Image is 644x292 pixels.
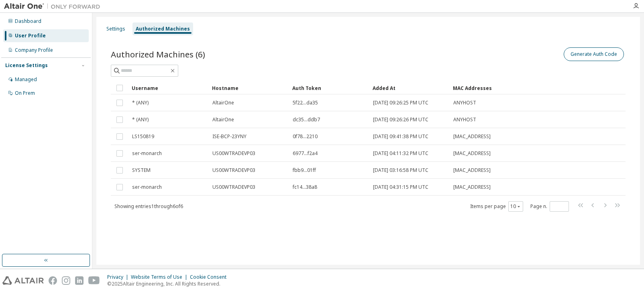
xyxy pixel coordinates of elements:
[293,184,317,190] span: fc14...38a8
[293,133,318,140] span: 0f78...2210
[510,203,521,210] button: 10
[5,62,48,69] div: License Settings
[453,184,491,190] span: [MAC_ADDRESS]
[15,18,41,25] div: Dashboard
[373,167,428,174] span: [DATE] 03:16:58 PM UTC
[4,2,104,10] img: Altair One
[373,100,428,106] span: [DATE] 09:26:25 PM UTC
[564,47,624,61] button: Generate Auth Code
[373,133,428,140] span: [DATE] 09:41:38 PM UTC
[453,100,476,106] span: ANYHOST
[212,100,234,106] span: AltairOne
[212,167,255,174] span: US00WTRADEVP03
[373,82,446,94] div: Added At
[212,184,255,190] span: US00WTRADEVP03
[212,133,247,140] span: ISE-BCP-23YNY
[373,150,428,157] span: [DATE] 04:11:32 PM UTC
[453,116,476,123] span: ANYHOST
[107,274,131,280] div: Privacy
[293,116,320,123] span: dc35...ddb7
[293,150,318,157] span: 6977...f2a4
[131,274,190,280] div: Website Terms of Use
[15,33,46,39] div: User Profile
[88,276,100,285] img: youtube.svg
[132,184,162,190] span: ser-monarch
[15,90,35,96] div: On Prem
[114,203,183,210] span: Showing entries 1 through 6 of 6
[373,184,428,190] span: [DATE] 04:31:15 PM UTC
[453,167,491,174] span: [MAC_ADDRESS]
[2,276,44,285] img: altair_logo.svg
[190,274,231,280] div: Cookie Consent
[62,276,70,285] img: instagram.svg
[293,100,318,106] span: 5f22...da35
[453,133,491,140] span: [MAC_ADDRESS]
[132,82,206,94] div: Username
[292,82,366,94] div: Auth Token
[293,167,316,174] span: fbb9...01ff
[470,201,523,212] span: Items per page
[530,201,569,212] span: Page n.
[15,76,37,83] div: Managed
[212,116,234,123] span: AltairOne
[132,167,151,174] span: SYSTEM
[132,150,162,157] span: ser-monarch
[453,82,541,94] div: MAC Addresses
[111,49,205,60] span: Authorized Machines (6)
[373,116,428,123] span: [DATE] 09:26:26 PM UTC
[132,100,149,106] span: * (ANY)
[49,276,57,285] img: facebook.svg
[212,150,255,157] span: US00WTRADEVP03
[132,116,149,123] span: * (ANY)
[107,280,231,287] p: © 2025 Altair Engineering, Inc. All Rights Reserved.
[136,26,190,32] div: Authorized Machines
[132,133,154,140] span: LS150819
[15,47,53,53] div: Company Profile
[453,150,491,157] span: [MAC_ADDRESS]
[106,26,125,32] div: Settings
[212,82,286,94] div: Hostname
[75,276,84,285] img: linkedin.svg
